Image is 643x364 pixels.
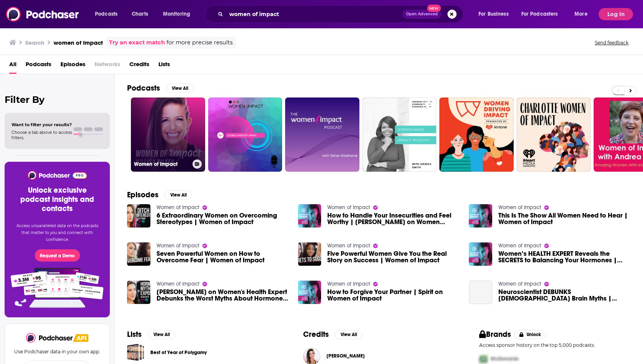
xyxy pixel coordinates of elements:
[327,212,460,225] span: How to Handle Your Insecurities and Feel Worthy | [PERSON_NAME] on Women Impact
[127,330,142,339] h2: Lists
[406,12,438,16] span: Open Advanced
[26,58,51,74] a: Podcasts
[226,8,403,20] input: Search podcasts, credits, & more...
[127,8,153,20] a: Charts
[5,94,110,105] h2: Filter By
[129,58,149,74] a: Credits
[90,8,127,20] button: open menu
[569,8,597,20] button: open menu
[157,289,289,302] a: Alisa Vitti on Women's Health Expert Debunks the Worst Myths About Hormones | Women of Impact
[14,349,100,354] p: Use Podchaser data in your own app.
[157,242,199,249] a: Women of Impact
[498,289,631,302] span: Neuroscientist DEBUNKS [DEMOGRAPHIC_DATA] Brain Myths | [PERSON_NAME] on Women of Impact
[303,330,329,339] h2: Credits
[127,190,192,200] a: EpisodesView All
[134,161,189,167] h3: Women of Impact
[73,334,88,342] img: Podchaser API banner
[157,289,289,302] span: [PERSON_NAME] on Women's Health Expert Debunks the Worst Myths About Hormones | Women of Impact
[479,342,631,348] p: Access sponsor history on the top 5,000 podcasts.
[498,289,631,302] a: Neuroscientist DEBUNKS Female Brain Myths | Lisa Mosconi on Women of Impact
[35,249,80,262] button: Request a Demo
[326,353,365,359] span: [PERSON_NAME]
[157,204,199,211] a: Women of Impact
[327,204,370,211] a: Women of Impact
[469,242,492,266] img: Women’s HEALTH EXPERT Reveals the SECRETS to Balancing Your Hormones | Aviva Romm on Women of Impact
[298,204,321,227] img: How to Handle Your Insecurities and Feel Worthy | Tom Bilyeu on Women Impact
[11,122,72,127] span: Want to filter your results?
[327,289,460,302] span: How to Forgive Your Partner | Spirit on Women of Impact
[127,281,150,304] a: Alisa Vitti on Women's Health Expert Debunks the Worst Myths About Hormones | Women of Impact
[427,5,441,12] span: New
[335,330,362,339] button: View All
[14,223,101,243] p: Access unparalleled data on the podcasts that matter to you and connect with confidence.
[212,5,470,23] div: Search podcasts, credits, & more...
[303,330,362,339] a: CreditsView All
[327,212,460,225] a: How to Handle Your Insecurities and Feel Worthy | Tom Bilyeu on Women Impact
[95,9,118,19] span: Podcasts
[298,281,321,304] img: How to Forgive Your Partner | Spirit on Women of Impact
[9,58,16,74] a: All
[403,10,441,19] button: Open AdvancedNew
[327,281,370,287] a: Women of Impact
[327,250,460,263] a: Five Powerful Women Give You the Real Story on Success | Women of Impact
[165,190,192,200] button: View All
[14,186,101,213] h3: Unlock exclusive podcast insights and contacts
[150,348,207,357] a: Best of Year of Polygamy
[131,97,205,172] a: Women of Impact
[521,9,558,19] span: For Podcasters
[574,9,588,19] span: More
[127,242,150,266] a: Seven Powerful Women on How to Overcome Fear | Women of Impact
[158,8,200,20] button: open menu
[54,39,103,46] h3: women of impact
[60,58,85,74] a: Episodes
[8,268,106,308] img: Pro Features
[498,212,631,225] a: This Is The Show All Women Need to Hear | Women of Impact
[6,7,80,21] img: Podchaser - Follow, Share and Rate Podcasts
[166,84,194,93] button: View All
[127,204,150,227] img: 6 Extraordinary Women on Overcoming Stereotypes | Women of Impact
[498,281,541,287] a: Women of Impact
[127,344,144,361] span: Best of Year of Polygamy
[469,204,492,227] img: This Is The Show All Women Need to Hear | Women of Impact
[516,8,569,20] button: open menu
[11,130,72,140] span: Choose a tab above to access filters.
[26,333,73,343] img: Podchaser - Follow, Share and Rate Podcasts
[498,250,631,263] a: Women’s HEALTH EXPERT Reveals the SECRETS to Balancing Your Hormones | Aviva Romm on Women of Impact
[166,38,233,47] span: for more precise results
[592,39,631,46] button: Send feedback
[163,9,190,19] span: Monitoring
[478,9,509,19] span: For Business
[25,39,44,46] h3: Search
[132,9,148,19] span: Charts
[298,242,321,266] img: Five Powerful Women Give You the Real Story on Success | Women of Impact
[498,250,631,263] span: Women’s HEALTH EXPERT Reveals the SECRETS to Balancing Your Hormones | [PERSON_NAME] on Women of ...
[127,83,194,93] a: PodcastsView All
[95,58,120,74] span: Networks
[157,250,289,263] a: Seven Powerful Women on How to Overcome Fear | Women of Impact
[599,8,633,20] button: Log In
[157,212,289,225] a: 6 Extraordinary Women on Overcoming Stereotypes | Women of Impact
[157,281,199,287] a: Women of Impact
[327,242,370,249] a: Women of Impact
[148,330,175,339] button: View All
[109,38,165,47] a: Try an exact match
[127,190,158,200] h2: Episodes
[498,204,541,211] a: Women of Impact
[158,58,170,74] a: Lists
